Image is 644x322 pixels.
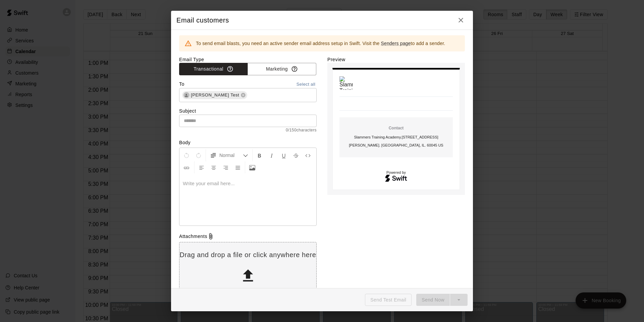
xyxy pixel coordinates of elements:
button: Format Bold [254,149,265,161]
button: Format Italics [266,149,277,161]
label: Subject [179,108,317,114]
button: Format Underline [278,149,289,161]
div: split button [416,294,468,306]
button: Select all [295,81,317,88]
label: Body [179,139,317,146]
button: Redo [193,149,204,161]
label: To [179,81,184,88]
button: Format Strikethrough [290,149,302,161]
button: Formatting Options [207,149,251,161]
button: Center Align [208,161,219,173]
div: Neal Test [183,92,190,98]
button: Justify Align [232,161,244,173]
div: To send email blasts, you need an active sender email address setup in Swift. Visit the to add a ... [196,37,445,49]
span: Normal [219,152,243,159]
p: Slammers Training Academy . [STREET_ADDRESS][PERSON_NAME]. [GEOGRAPHIC_DATA], IL. 60045 US [342,133,450,149]
span: 0 / 150 characters [179,127,317,134]
img: Slammers Training Academy [339,76,353,90]
a: Senders page [381,41,411,46]
div: [PERSON_NAME] Test [182,91,247,99]
h5: Email customers [176,16,229,25]
p: Drag and drop a file or click anywhere here [179,250,316,259]
label: Email Type [179,56,317,63]
img: Swift logo [385,174,408,183]
button: Undo [181,149,192,161]
span: [PERSON_NAME] Test [188,92,242,98]
div: Attachments [179,233,317,240]
button: Insert Link [181,161,192,173]
button: Marketing [248,63,316,75]
button: Upload Image [247,161,258,173]
p: Contact [342,125,450,131]
button: Transactional [179,63,248,75]
button: Insert Code [302,149,314,161]
label: Preview [327,56,465,63]
p: Powered by [339,171,453,174]
button: Right Align [220,161,231,173]
button: Left Align [196,161,207,173]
